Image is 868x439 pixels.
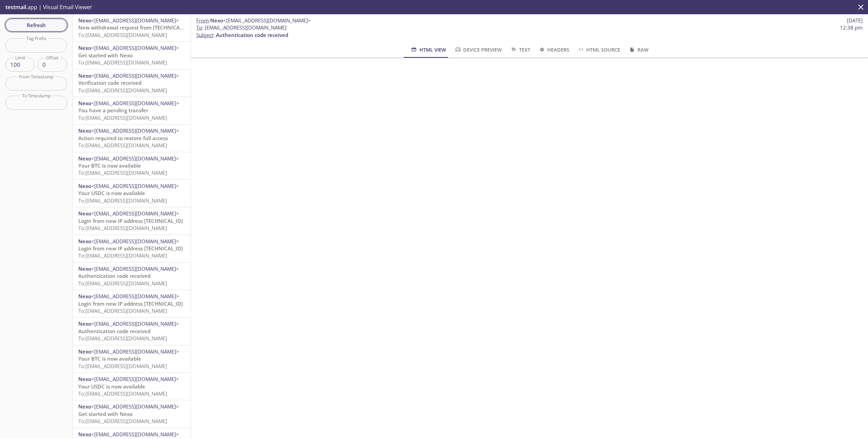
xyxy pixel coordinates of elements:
[78,238,91,245] span: Nexo
[78,418,167,424] span: To: [EMAIL_ADDRESS][DOMAIN_NAME]
[78,183,91,189] span: Nexo
[78,100,91,107] span: Nexo
[78,252,167,259] span: To: [EMAIL_ADDRESS][DOMAIN_NAME]
[223,17,311,24] span: <[EMAIL_ADDRESS][DOMAIN_NAME]>
[196,17,311,24] span: :
[78,190,145,196] span: Your USDC is now available
[73,125,191,152] div: Nexo<[EMAIL_ADDRESS][DOMAIN_NAME]>Action required to restore full accessTo:[EMAIL_ADDRESS][DOMAIN...
[78,431,91,438] span: Nexo
[628,45,648,54] span: Raw
[216,32,288,38] span: Authentication code received
[78,87,167,94] span: To: [EMAIL_ADDRESS][DOMAIN_NAME]
[210,17,223,24] span: Nexo
[73,207,191,234] div: Nexo<[EMAIL_ADDRESS][DOMAIN_NAME]>Login from new IP address [TECHNICAL_ID]To:[EMAIL_ADDRESS][DOMA...
[847,17,863,24] span: [DATE]
[78,52,133,59] span: Get started with Nexo
[78,162,141,169] span: Your BTC is now available
[73,318,191,345] div: Nexo<[EMAIL_ADDRESS][DOMAIN_NAME]>Authentication code receivedTo:[EMAIL_ADDRESS][DOMAIN_NAME]
[73,263,191,290] div: Nexo<[EMAIL_ADDRESS][DOMAIN_NAME]>Authentication code receivedTo:[EMAIL_ADDRESS][DOMAIN_NAME]
[91,155,179,162] span: <[EMAIL_ADDRESS][DOMAIN_NAME]>
[78,280,167,287] span: To: [EMAIL_ADDRESS][DOMAIN_NAME]
[78,335,167,342] span: To: [EMAIL_ADDRESS][DOMAIN_NAME]
[73,373,191,400] div: Nexo<[EMAIL_ADDRESS][DOMAIN_NAME]>Your USDC is now availableTo:[EMAIL_ADDRESS][DOMAIN_NAME]
[91,265,179,272] span: <[EMAIL_ADDRESS][DOMAIN_NAME]>
[78,59,167,66] span: To: [EMAIL_ADDRESS][DOMAIN_NAME]
[196,17,209,24] span: From
[78,114,167,121] span: To: [EMAIL_ADDRESS][DOMAIN_NAME]
[538,45,569,54] span: Headers
[91,100,179,107] span: <[EMAIL_ADDRESS][DOMAIN_NAME]>
[78,300,183,307] span: Login from new IP address [TECHNICAL_ID]
[78,272,151,279] span: Authentication code received
[78,320,91,327] span: Nexo
[78,210,91,217] span: Nexo
[196,24,202,31] span: To
[73,400,191,427] div: Nexo<[EMAIL_ADDRESS][DOMAIN_NAME]>Get started with NexoTo:[EMAIL_ADDRESS][DOMAIN_NAME]
[78,197,167,204] span: To: [EMAIL_ADDRESS][DOMAIN_NAME]
[196,24,287,31] span: : [EMAIL_ADDRESS][DOMAIN_NAME]
[73,14,191,41] div: Nexo<[EMAIL_ADDRESS][DOMAIN_NAME]>New withdrawal request from [TECHNICAL_ID] - [DATE] 08:24:35 (C...
[78,265,91,272] span: Nexo
[840,24,863,31] span: 12:38 pm
[91,376,179,382] span: <[EMAIL_ADDRESS][DOMAIN_NAME]>
[410,45,446,54] span: HTML View
[78,79,141,86] span: Verification code received
[196,24,863,39] p: :
[78,383,145,390] span: Your USDC is now available
[78,348,91,355] span: Nexo
[91,72,179,79] span: <[EMAIL_ADDRESS][DOMAIN_NAME]>
[78,376,91,382] span: Nexo
[91,210,179,217] span: <[EMAIL_ADDRESS][DOMAIN_NAME]>
[73,180,191,207] div: Nexo<[EMAIL_ADDRESS][DOMAIN_NAME]>Your USDC is now availableTo:[EMAIL_ADDRESS][DOMAIN_NAME]
[78,72,91,79] span: Nexo
[78,390,167,397] span: To: [EMAIL_ADDRESS][DOMAIN_NAME]
[91,183,179,189] span: <[EMAIL_ADDRESS][DOMAIN_NAME]>
[78,355,141,362] span: Your BTC is now available
[78,32,167,38] span: To: [EMAIL_ADDRESS][DOMAIN_NAME]
[78,44,91,51] span: Nexo
[577,45,620,54] span: HTML Source
[91,44,179,51] span: <[EMAIL_ADDRESS][DOMAIN_NAME]>
[510,45,530,54] span: Text
[78,155,91,162] span: Nexo
[91,348,179,355] span: <[EMAIL_ADDRESS][DOMAIN_NAME]>
[91,320,179,327] span: <[EMAIL_ADDRESS][DOMAIN_NAME]>
[91,431,179,438] span: <[EMAIL_ADDRESS][DOMAIN_NAME]>
[91,403,179,410] span: <[EMAIL_ADDRESS][DOMAIN_NAME]>
[78,135,168,141] span: Action required to restore full access
[73,97,191,124] div: Nexo<[EMAIL_ADDRESS][DOMAIN_NAME]>You have a pending transferTo:[EMAIL_ADDRESS][DOMAIN_NAME]
[78,127,91,134] span: Nexo
[78,107,148,114] span: You have a pending transfer
[78,245,183,252] span: Login from new IP address [TECHNICAL_ID]
[91,293,179,300] span: <[EMAIL_ADDRESS][DOMAIN_NAME]>
[5,19,67,32] button: Refresh
[454,45,502,54] span: Device Preview
[78,142,167,149] span: To: [EMAIL_ADDRESS][DOMAIN_NAME]
[78,411,133,417] span: Get started with Nexo
[78,328,151,335] span: Authentication code received
[73,42,191,69] div: Nexo<[EMAIL_ADDRESS][DOMAIN_NAME]>Get started with NexoTo:[EMAIL_ADDRESS][DOMAIN_NAME]
[73,70,191,97] div: Nexo<[EMAIL_ADDRESS][DOMAIN_NAME]>Verification code receivedTo:[EMAIL_ADDRESS][DOMAIN_NAME]
[78,17,91,24] span: Nexo
[5,3,26,11] span: testmail
[91,238,179,245] span: <[EMAIL_ADDRESS][DOMAIN_NAME]>
[11,21,62,30] span: Refresh
[91,127,179,134] span: <[EMAIL_ADDRESS][DOMAIN_NAME]>
[78,293,91,300] span: Nexo
[78,225,167,231] span: To: [EMAIL_ADDRESS][DOMAIN_NAME]
[73,152,191,179] div: Nexo<[EMAIL_ADDRESS][DOMAIN_NAME]>Your BTC is now availableTo:[EMAIL_ADDRESS][DOMAIN_NAME]
[78,363,167,369] span: To: [EMAIL_ADDRESS][DOMAIN_NAME]
[73,345,191,373] div: Nexo<[EMAIL_ADDRESS][DOMAIN_NAME]>Your BTC is now availableTo:[EMAIL_ADDRESS][DOMAIN_NAME]
[196,32,213,38] span: Subject
[78,24,248,31] span: New withdrawal request from [TECHNICAL_ID] - [DATE] 08:24:35 (CET)
[78,307,167,314] span: To: [EMAIL_ADDRESS][DOMAIN_NAME]
[73,290,191,317] div: Nexo<[EMAIL_ADDRESS][DOMAIN_NAME]>Login from new IP address [TECHNICAL_ID]To:[EMAIL_ADDRESS][DOMA...
[78,169,167,176] span: To: [EMAIL_ADDRESS][DOMAIN_NAME]
[78,217,183,224] span: Login from new IP address [TECHNICAL_ID]
[78,403,91,410] span: Nexo
[91,17,179,24] span: <[EMAIL_ADDRESS][DOMAIN_NAME]>
[73,235,191,262] div: Nexo<[EMAIL_ADDRESS][DOMAIN_NAME]>Login from new IP address [TECHNICAL_ID]To:[EMAIL_ADDRESS][DOMA...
